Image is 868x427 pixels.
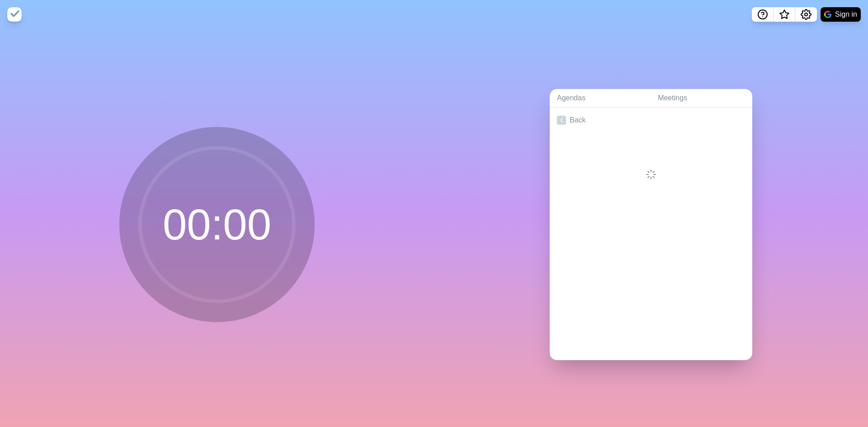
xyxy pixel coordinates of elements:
button: Sign in [821,7,861,22]
a: Back [550,108,752,133]
button: Settings [795,7,817,22]
button: Help [752,7,774,22]
button: What’s new [774,7,795,22]
img: timeblocks logo [7,7,22,22]
a: Agendas [550,89,651,108]
a: Meetings [651,89,752,108]
img: google logo [824,11,831,18]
